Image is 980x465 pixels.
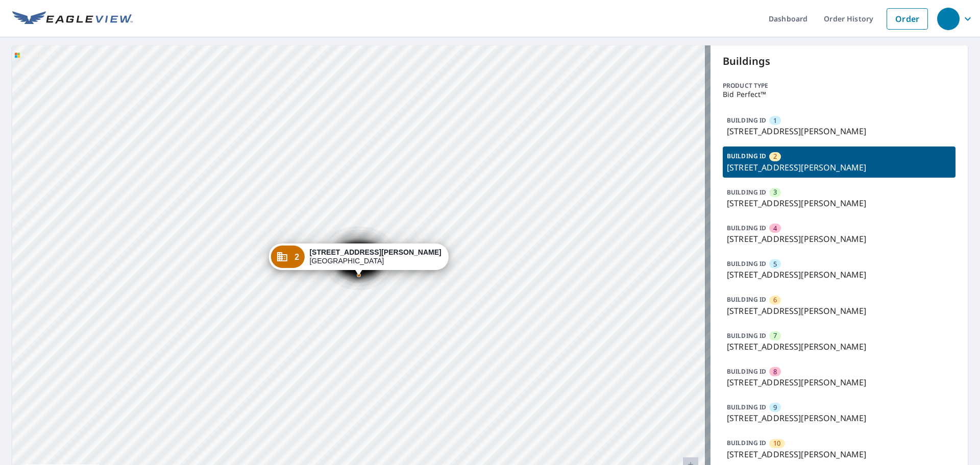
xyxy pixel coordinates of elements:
[773,403,777,412] span: 9
[727,340,951,353] p: [STREET_ADDRESS][PERSON_NAME]
[727,233,951,245] p: [STREET_ADDRESS][PERSON_NAME]
[773,295,777,305] span: 6
[268,243,448,275] div: Dropped pin, building 2, Commercial property, 5619 Aldine Bender Rd Houston, TX 77032
[727,116,766,125] p: BUILDING ID
[727,305,951,317] p: [STREET_ADDRESS][PERSON_NAME]
[727,376,951,388] p: [STREET_ADDRESS][PERSON_NAME]
[723,90,955,99] p: Bid Perfect™
[727,403,766,411] p: BUILDING ID
[727,188,766,197] p: BUILDING ID
[727,367,766,376] p: BUILDING ID
[773,224,777,233] span: 4
[727,331,766,340] p: BUILDING ID
[727,224,766,232] p: BUILDING ID
[309,248,441,256] strong: [STREET_ADDRESS][PERSON_NAME]
[773,187,777,197] span: 3
[727,438,766,447] p: BUILDING ID
[727,268,951,281] p: [STREET_ADDRESS][PERSON_NAME]
[773,152,777,161] span: 2
[727,125,951,137] p: [STREET_ADDRESS][PERSON_NAME]
[727,448,951,460] p: [STREET_ADDRESS][PERSON_NAME]
[12,11,133,27] img: EV Logo
[773,116,777,126] span: 1
[773,438,780,448] span: 10
[727,197,951,209] p: [STREET_ADDRESS][PERSON_NAME]
[727,259,766,268] p: BUILDING ID
[773,331,777,340] span: 7
[309,248,441,265] div: [GEOGRAPHIC_DATA]
[295,253,299,261] span: 2
[723,54,955,69] p: Buildings
[727,412,951,424] p: [STREET_ADDRESS][PERSON_NAME]
[773,259,777,269] span: 5
[723,81,955,90] p: Product type
[727,295,766,304] p: BUILDING ID
[727,152,766,160] p: BUILDING ID
[727,161,951,174] p: [STREET_ADDRESS][PERSON_NAME]
[773,367,777,377] span: 8
[887,8,928,30] a: Order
